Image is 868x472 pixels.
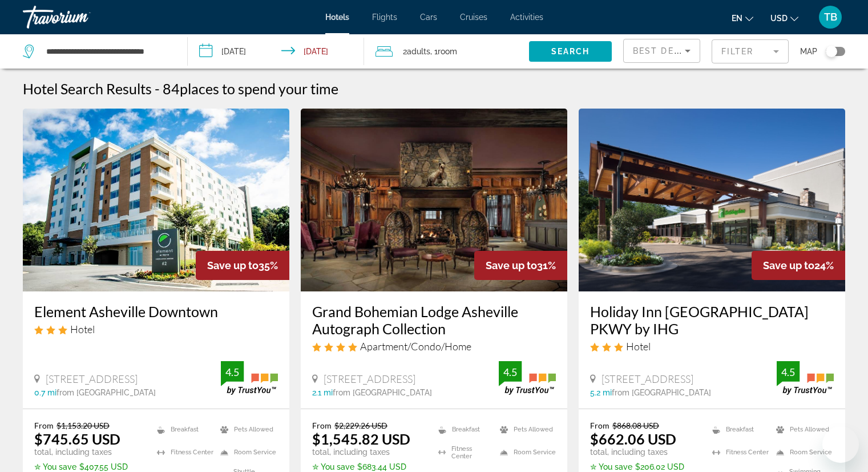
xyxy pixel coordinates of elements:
ins: $1,545.82 USD [312,430,410,447]
div: 3 star Hotel [34,323,278,335]
h2: 84 [163,80,338,97]
a: Hotels [325,13,349,22]
a: Element Asheville Downtown [34,303,278,320]
button: Toggle map [817,46,845,57]
a: Travorium [23,2,137,32]
span: From [590,421,609,430]
span: From [312,421,332,430]
span: 0.7 mi [34,388,56,397]
div: 4.5 [221,365,244,379]
a: Cars [420,13,437,22]
iframe: Button to launch messaging window [822,426,859,463]
span: places to spend your time [180,80,338,97]
img: Hotel image [23,109,289,291]
span: ✮ You save [34,462,76,471]
span: USD [770,14,788,23]
li: Breakfast [151,421,215,438]
ins: $662.06 USD [590,430,676,447]
li: Room Service [494,444,556,461]
ins: $745.65 USD [34,430,120,447]
button: Change currency [770,10,798,26]
li: Pets Allowed [215,421,278,438]
p: total, including taxes [34,447,143,457]
span: 2 [403,43,430,59]
span: Map [800,43,817,59]
button: Search [529,41,612,62]
button: Check-in date: Dec 22, 2025 Check-out date: Dec 28, 2025 [188,34,364,69]
button: Travelers: 2 adults, 0 children [364,34,529,69]
img: trustyou-badge.svg [221,361,278,395]
div: 4.5 [777,365,800,379]
span: - [155,80,160,97]
li: Room Service [770,444,834,461]
span: ✮ You save [590,462,632,471]
p: total, including taxes [312,447,424,457]
button: User Menu [815,5,845,29]
p: total, including taxes [590,447,698,457]
li: Pets Allowed [494,421,556,438]
span: Search [551,47,590,56]
span: from [GEOGRAPHIC_DATA] [612,388,711,397]
mat-select: Sort by [633,44,691,58]
li: Fitness Center [433,444,494,461]
li: Room Service [215,444,278,461]
span: Hotel [70,323,95,335]
div: 4 star Apartment [312,340,556,353]
span: TB [824,11,837,23]
span: from [GEOGRAPHIC_DATA] [333,388,432,397]
li: Fitness Center [151,444,215,461]
span: From [34,421,54,430]
img: trustyou-badge.svg [499,361,556,395]
span: ✮ You save [312,462,354,471]
p: $683.44 USD [312,462,424,471]
div: 35% [196,251,289,280]
li: Breakfast [433,421,494,438]
span: , 1 [430,43,457,59]
div: 3 star Hotel [590,340,834,353]
button: Change language [732,10,753,26]
span: [STREET_ADDRESS] [46,373,138,385]
a: Grand Bohemian Lodge Asheville Autograph Collection [312,303,556,337]
span: Apartment/Condo/Home [360,340,471,353]
div: 4.5 [499,365,522,379]
span: 2.1 mi [312,388,333,397]
span: 5.2 mi [590,388,612,397]
p: $407.55 USD [34,462,143,471]
span: Save up to [486,259,537,271]
span: Best Deals [633,46,692,55]
h1: Hotel Search Results [23,80,152,97]
img: trustyou-badge.svg [777,361,834,395]
span: Adults [407,47,430,56]
img: Hotel image [579,109,845,291]
a: Holiday Inn [GEOGRAPHIC_DATA] PKWY by IHG [590,303,834,337]
div: 31% [474,251,567,280]
span: from [GEOGRAPHIC_DATA] [56,388,156,397]
li: Breakfast [706,421,770,438]
div: 24% [752,251,845,280]
a: Flights [372,13,397,22]
span: [STREET_ADDRESS] [601,373,693,385]
button: Filter [712,39,789,64]
p: $206.02 USD [590,462,698,471]
span: Hotel [626,340,651,353]
a: Cruises [460,13,487,22]
span: Save up to [207,259,259,271]
del: $2,229.26 USD [334,421,387,430]
span: Save up to [763,259,814,271]
li: Fitness Center [706,444,770,461]
a: Activities [510,13,543,22]
span: Room [438,47,457,56]
span: [STREET_ADDRESS] [324,373,415,385]
img: Hotel image [301,109,567,291]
